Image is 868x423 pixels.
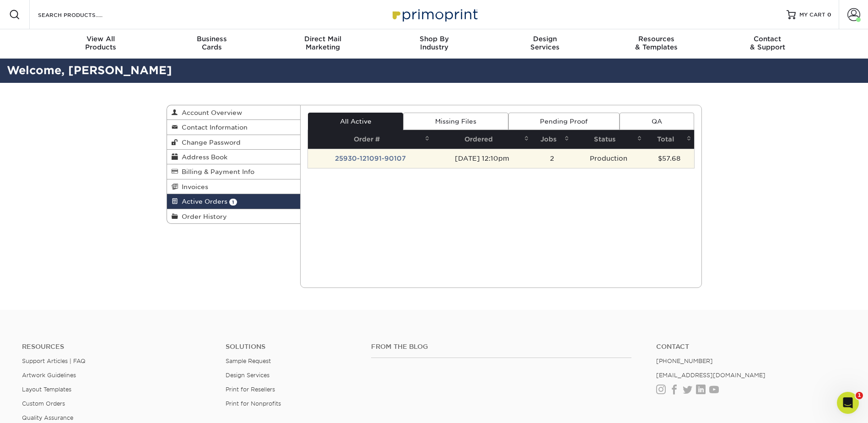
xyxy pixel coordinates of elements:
[403,113,508,130] a: Missing Files
[378,35,490,51] div: Industry
[712,35,823,43] span: Contact
[308,113,403,130] a: All Active
[156,35,267,43] span: Business
[712,29,823,59] a: Contact& Support
[178,168,254,175] span: Billing & Payment Info
[656,343,846,351] a: Contact
[178,124,248,131] span: Contact Information
[45,29,156,59] a: View AllProducts
[532,130,572,149] th: Jobs
[601,29,712,59] a: Resources& Templates
[22,343,212,351] h4: Resources
[178,213,227,220] span: Order History
[432,130,531,149] th: Ordered
[572,149,645,168] td: Production
[378,35,490,43] span: Shop By
[167,209,301,223] a: Order History
[267,35,378,43] span: Direct Mail
[178,183,208,190] span: Invoices
[308,149,432,168] td: 25930-121091-90107
[371,343,631,351] h4: From the Blog
[490,35,601,43] span: Design
[156,29,267,59] a: BusinessCards
[645,149,694,168] td: $57.68
[226,386,275,393] a: Print for Resellers
[620,113,694,130] a: QA
[645,130,694,149] th: Total
[167,194,301,209] a: Active Orders 1
[22,358,86,364] a: Support Articles | FAQ
[22,386,71,393] a: Layout Templates
[267,35,378,51] div: Marketing
[226,358,271,364] a: Sample Request
[532,149,572,168] td: 2
[178,198,227,205] span: Active Orders
[45,35,156,51] div: Products
[837,392,859,414] iframe: Intercom live chat
[167,164,301,179] a: Billing & Payment Info
[490,35,601,51] div: Services
[656,372,766,379] a: [EMAIL_ADDRESS][DOMAIN_NAME]
[178,109,242,116] span: Account Overview
[572,130,645,149] th: Status
[856,392,863,399] span: 1
[226,400,281,407] a: Print for Nonprofits
[22,372,76,379] a: Artwork Guidelines
[490,29,601,59] a: DesignServices
[45,35,156,43] span: View All
[827,11,831,18] span: 0
[178,139,241,146] span: Change Password
[226,343,357,351] h4: Solutions
[378,29,490,59] a: Shop ByIndustry
[167,105,301,120] a: Account Overview
[712,35,823,51] div: & Support
[799,11,825,19] span: MY CART
[601,35,712,43] span: Resources
[229,199,237,206] span: 1
[267,29,378,59] a: Direct MailMarketing
[226,372,270,379] a: Design Services
[432,149,531,168] td: [DATE] 12:10pm
[167,135,301,150] a: Change Password
[178,153,227,161] span: Address Book
[156,35,267,51] div: Cards
[167,179,301,194] a: Invoices
[167,120,301,135] a: Contact Information
[308,130,432,149] th: Order #
[167,150,301,164] a: Address Book
[508,113,620,130] a: Pending Proof
[37,9,126,20] input: SEARCH PRODUCTS.....
[656,358,713,364] a: [PHONE_NUMBER]
[388,5,480,24] img: Primoprint
[601,35,712,51] div: & Templates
